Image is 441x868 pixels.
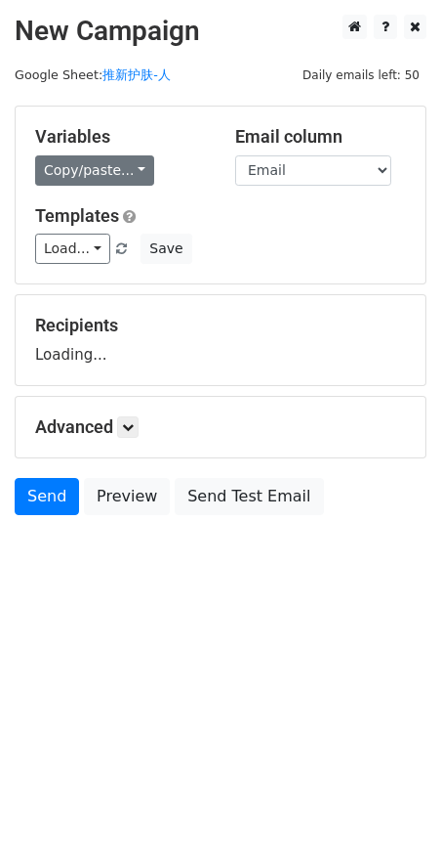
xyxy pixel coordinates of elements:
[102,67,171,82] a: 推新护肤-人
[296,67,426,82] a: Daily emails left: 50
[175,478,323,515] a: Send Test Email
[296,65,426,86] span: Daily emails left: 50
[15,15,426,48] h2: New Campaign
[15,478,79,515] a: Send
[235,126,406,148] h5: Email column
[35,234,110,264] a: Load...
[35,205,119,226] a: Templates
[140,234,191,264] button: Save
[15,67,171,82] small: Google Sheet:
[35,416,406,438] h5: Advanced
[35,155,154,186] a: Copy/paste...
[84,478,170,515] a: Preview
[35,315,406,336] h5: Recipients
[35,126,206,148] h5: Variables
[35,315,406,366] div: Loading...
